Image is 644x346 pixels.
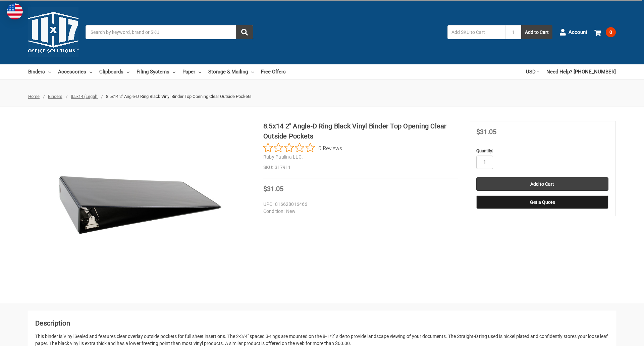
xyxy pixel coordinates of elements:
[28,7,78,57] img: 11x17.com
[263,208,284,215] dt: Condition:
[58,64,92,79] a: Accessories
[263,154,303,160] a: Ruby Paulina LLC.
[263,201,455,208] dd: 816628016466
[99,64,129,79] a: Clipboards
[447,25,505,39] input: Add SKU to Cart
[71,94,98,99] a: 8.5x14 (Legal)
[546,64,616,79] a: Need Help? [PHONE_NUMBER]
[569,28,587,36] span: Account
[521,25,552,39] button: Add to Cart
[106,94,252,99] span: 8.5x14 2" Angle-D Ring Black Vinyl Binder Top Opening Clear Outside Pockets
[7,3,23,19] img: duty and tax information for United States
[263,164,273,171] dt: SKU:
[86,25,253,39] input: Search by keyword, brand or SKU
[318,143,342,153] span: 0 Reviews
[35,318,609,328] h2: Description
[263,208,455,215] dd: New
[263,164,458,171] dd: 317911
[263,121,458,141] h1: 8.5x14 2" Angle-D Ring Black Vinyl Binder Top Opening Clear Outside Pockets
[263,143,342,153] button: Rated 0 out of 5 stars from 0 reviews. Jump to reviews.
[589,328,644,346] iframe: Google Customer Reviews
[263,185,283,193] span: $31.05
[208,64,254,79] a: Storage & Mailing
[606,27,616,37] span: 0
[526,64,539,79] a: USD
[28,94,40,99] a: Home
[263,201,273,208] dt: UPC:
[476,148,608,154] label: Quantity:
[476,195,608,209] button: Get a Quote
[476,128,496,136] span: $31.05
[182,64,201,79] a: Paper
[48,94,62,99] a: Binders
[559,23,587,41] a: Account
[28,64,51,79] a: Binders
[261,64,286,79] a: Free Offers
[137,64,175,79] a: Filing Systems
[594,23,616,41] a: 0
[56,121,224,289] img: 8.5x14 Binder Vinyl Panel with pockets Featuring a 2" Angle-D Ring Black
[476,177,608,191] input: Add to Cart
